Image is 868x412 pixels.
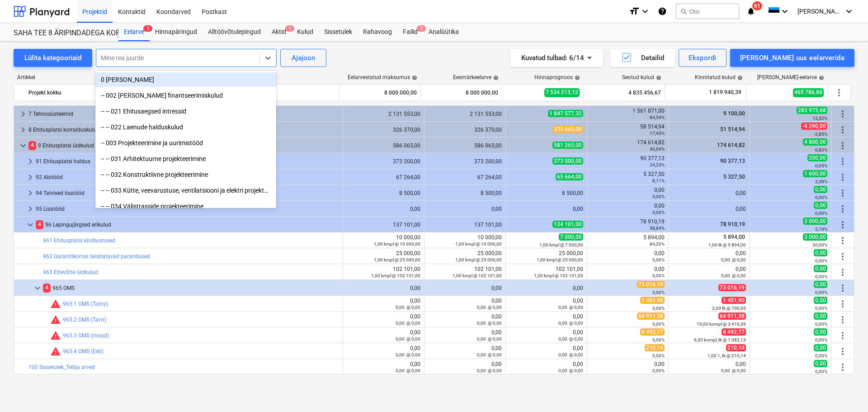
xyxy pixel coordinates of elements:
div: 94 Talvised lisatööd [36,186,339,200]
small: 6,00 kompl, tk @ 1 082,13 [694,337,746,342]
small: 0,00 @ 0,00 [396,321,420,326]
span: 0,00 [814,313,827,320]
a: 962 Garantiikorras teostatavad parandused [43,253,150,260]
button: [PERSON_NAME] uus eelarverida [730,49,854,67]
button: Ekspordi [679,49,726,67]
small: 0,00% [815,322,827,327]
div: Failid [397,23,423,41]
div: 0,00 [428,313,502,326]
div: 0,00 [347,313,420,326]
div: 0 Tellija kulud [95,72,276,87]
span: 1 600,00 [803,170,827,177]
div: 58 514,94 [591,123,665,136]
a: Eelarve5 [118,23,150,41]
span: 7 534 213,12 [544,88,580,97]
small: 0,00% [652,353,665,358]
div: 0,00 [672,206,746,212]
div: 102 101,00 [347,266,420,279]
div: 10 000,00 [347,234,420,247]
div: 102 101,00 [509,266,583,279]
span: 465 786,88 [793,88,824,97]
small: 1,00 1, tk @ 210,14 [708,353,746,358]
div: SAHA TEE 8 ÄRIPINDADEGA KORTERMAJA [14,28,108,38]
span: 581 265,00 [552,142,583,149]
small: 1,00 kmpl @ 102 101,00 [371,273,420,278]
small: 17,43% [650,131,665,136]
span: keyboard_arrow_down [18,140,28,151]
span: Rohkem tegevusi [837,219,848,230]
button: Detailid [610,49,675,67]
span: Rohkem tegevusi [837,267,848,278]
small: 58,84% [650,226,665,231]
div: Eelarvestatud maksumus [348,74,417,81]
div: 78 910,19 [591,218,665,231]
small: 1,00 kmpl @ 25 000,00 [374,257,420,262]
small: 0,00% [815,274,827,279]
span: 335 660,00 [552,126,583,133]
a: Alltöövõtulepingud [203,23,266,41]
div: 25 000,00 [509,250,583,263]
div: 2 131 553,00 [428,111,502,117]
small: 2,00 tk @ 700,95 [712,306,746,311]
div: -- -- 032 Konstruktiivne projekteerimine [95,167,276,182]
span: 61 [752,1,762,10]
div: 8 000 000,00 [343,85,417,100]
span: [PERSON_NAME] [797,8,843,15]
a: 965.2 OMS (Tarvi) [63,317,106,323]
div: 25 000,00 [428,250,502,263]
span: keyboard_arrow_down [25,219,36,230]
div: 0,00 [509,285,583,291]
div: Hinnapäringud [150,23,203,41]
span: Rohkem tegevusi [837,330,848,341]
a: 965.3 OMS (muud) [63,332,109,339]
div: 10 000,00 [428,234,502,247]
span: help [491,75,499,81]
a: Aktid1 [266,23,292,41]
small: 30,04% [650,147,665,152]
div: 0,00 [672,266,746,279]
div: 0,00 [591,266,665,279]
i: format_size [629,6,640,17]
div: -- -- 034 Välistrasside projekteerimine [95,199,276,213]
small: 0,05% [815,163,827,168]
div: 0,00 [509,298,583,310]
span: 0,00 [814,265,827,272]
span: 210,14 [645,344,665,351]
div: 67 264,00 [347,174,420,180]
span: 4 [28,141,36,150]
span: help [573,75,580,81]
small: 13,32% [812,116,827,121]
div: Kulud [292,23,319,41]
small: 0,00 @ 0,00 [396,305,420,310]
small: 1,00 kmpl @ 25 000,00 [537,257,583,262]
small: 24,23% [650,162,665,167]
div: 0,00 [591,187,665,199]
small: 1,00 tk @ 5 894,00 [708,242,746,247]
small: 1,00 kmpl @ 102 101,00 [453,273,502,278]
span: Rohkem tegevusi [837,298,848,309]
span: 78 910,19 [719,221,746,227]
small: 0,00 @ 0,00 [477,336,502,341]
span: Rohkem tegevusi [837,346,848,357]
small: 0,00% [815,211,827,216]
span: help [654,75,661,81]
div: 25 000,00 [347,250,420,263]
div: 326 370,00 [347,127,420,133]
div: 90 377,13 [591,155,665,168]
div: 0,00 [347,329,420,342]
div: -- -- 021 Ehitusaegsed intressid [95,104,276,118]
a: Sissetulek [319,23,358,41]
span: 64 911,38 [637,313,665,320]
span: Seotud kulud ületavad prognoosi [50,330,61,341]
span: Rohkem tegevusi [837,140,848,151]
small: 0,00% [652,257,665,262]
div: -- 003 Projekteerimine ja uurimistööd [95,136,276,150]
div: 0,00 [672,250,746,263]
small: 0,00 @ 0,00 [721,257,746,262]
div: -- -- 033 Kütte, veevarustuse, ventilatsiooni ja elektri projekteerimine [95,183,276,198]
small: 0,00% [815,258,827,263]
span: help [817,75,824,81]
span: 200,00 [807,154,827,161]
span: 0,00 [814,344,827,351]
